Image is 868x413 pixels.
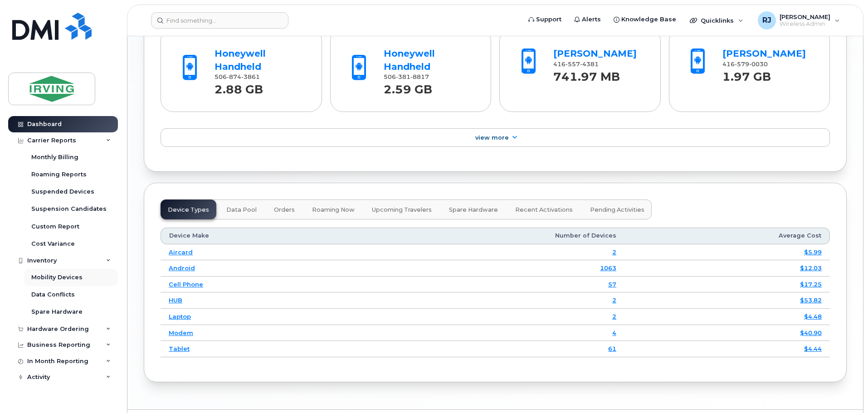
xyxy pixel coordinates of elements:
[762,15,771,26] span: RJ
[241,73,260,80] span: 3861
[600,264,616,272] a: 1063
[215,73,260,80] span: 506
[607,10,683,29] a: Knowledge Base
[804,313,822,320] a: $4.48
[804,248,822,256] a: $5.99
[515,206,573,214] span: Recent Activations
[215,78,263,96] strong: 2.88 GB
[169,281,203,288] a: Cell Phone
[169,296,182,304] a: HUB
[227,73,241,80] span: 874
[780,20,830,28] span: Wireless Admin
[566,61,580,68] span: 557
[722,61,768,68] span: 416
[621,15,676,24] span: Knowledge Base
[384,78,432,96] strong: 2.59 GB
[701,17,734,24] span: Quicklinks
[396,73,410,80] span: 381
[751,11,846,29] div: Ryan Johnson
[410,73,429,80] span: 8817
[536,15,561,24] span: Support
[372,206,432,214] span: Upcoming Travelers
[608,281,616,288] a: 57
[151,12,288,29] input: Find something...
[522,10,568,29] a: Support
[722,65,771,83] strong: 1.97 GB
[169,248,193,256] a: Aircard
[553,61,599,68] span: 416
[169,345,190,352] a: Tablet
[384,73,429,80] span: 506
[384,48,435,72] a: Honeywell Handheld
[568,10,607,29] a: Alerts
[161,228,356,244] th: Device Make
[215,48,266,72] a: Honeywell Handheld
[800,264,822,272] a: $12.03
[608,345,616,352] a: 61
[161,128,830,147] a: View More
[800,281,822,288] a: $17.25
[553,48,637,59] a: [PERSON_NAME]
[475,134,509,141] span: View More
[735,61,749,68] span: 579
[582,15,601,24] span: Alerts
[612,296,616,304] a: 2
[553,65,620,83] strong: 741.97 MB
[624,228,830,244] th: Average Cost
[356,228,624,244] th: Number of Devices
[612,313,616,320] a: 2
[749,61,768,68] span: 0030
[169,264,195,272] a: Android
[804,345,822,352] a: $4.44
[800,296,822,304] a: $53.82
[800,329,822,336] a: $40.90
[274,206,295,214] span: Orders
[722,48,806,59] a: [PERSON_NAME]
[226,206,257,214] span: Data Pool
[683,11,750,29] div: Quicklinks
[580,61,599,68] span: 4381
[449,206,498,214] span: Spare Hardware
[612,329,616,336] a: 4
[780,13,830,20] span: [PERSON_NAME]
[590,206,644,214] span: Pending Activities
[612,248,616,256] a: 2
[169,329,193,336] a: Modem
[312,206,355,214] span: Roaming Now
[169,313,191,320] a: Laptop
